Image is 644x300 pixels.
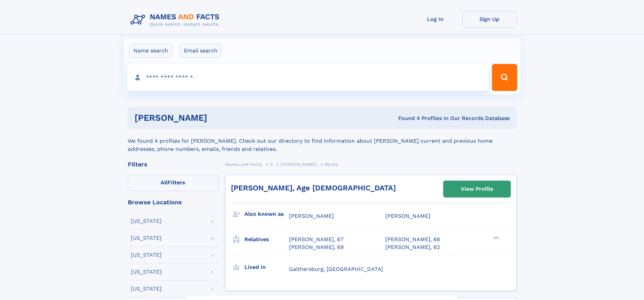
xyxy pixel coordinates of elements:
a: Names and Facts [225,160,262,168]
a: [PERSON_NAME], 69 [289,244,344,251]
div: Browse Locations [128,199,218,205]
span: Myrtle [325,162,338,167]
h3: Relatives [244,234,289,245]
a: [PERSON_NAME], 67 [289,236,343,243]
h3: Lived in [244,261,289,273]
input: search input [127,64,489,91]
a: View Profile [444,181,510,197]
a: [PERSON_NAME], 66 [385,236,440,243]
a: [PERSON_NAME], Age [DEMOGRAPHIC_DATA] [231,184,396,192]
div: We found 4 profiles for [PERSON_NAME]. Check out our directory to find information about [PERSON_... [128,129,517,153]
span: [PERSON_NAME] [385,213,430,219]
a: O [270,160,273,168]
a: Log In [408,11,462,27]
a: [PERSON_NAME] [281,160,317,168]
div: View Profile [461,181,493,197]
div: Found 4 Profiles In Our Records Database [303,115,510,122]
div: ❯ [492,236,500,240]
label: Email search [180,44,222,58]
div: [US_STATE] [131,269,162,275]
span: O [270,162,273,167]
label: Name search [129,44,172,58]
span: [PERSON_NAME] [289,213,334,219]
a: Sign Up [462,11,517,27]
div: Filters [128,161,218,167]
h3: Also known as [244,208,289,220]
button: Search Button [492,64,517,91]
div: [US_STATE] [131,218,162,224]
div: [US_STATE] [131,235,162,241]
span: Gaithersburg, [GEOGRAPHIC_DATA] [289,266,383,272]
img: Logo Names and Facts [128,11,225,29]
div: [US_STATE] [131,252,162,258]
h1: [PERSON_NAME] [135,114,303,122]
span: [PERSON_NAME] [281,162,317,167]
label: Filters [128,175,218,191]
span: All [161,179,168,186]
div: [US_STATE] [131,286,162,292]
a: [PERSON_NAME], 62 [385,244,440,251]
